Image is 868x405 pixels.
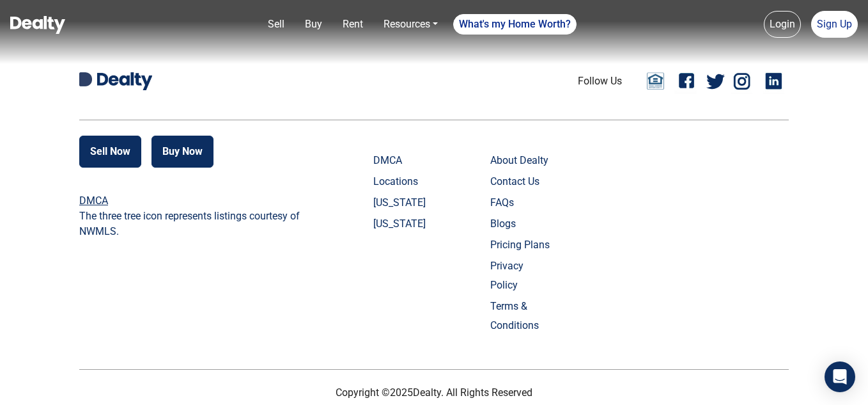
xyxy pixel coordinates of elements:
a: Facebook [674,68,700,94]
div: Open Intercom Messenger [825,361,855,392]
img: Dealty - Buy, Sell & Rent Homes [10,16,65,34]
button: Sell Now [79,136,141,168]
a: Sell [263,12,290,37]
a: Privacy Policy [490,257,554,295]
a: Resources [378,12,443,37]
a: Terms & Conditions [490,297,554,335]
img: Dealty [97,72,152,90]
li: Follow Us [578,74,622,89]
p: Copyright © 2025 Dealty. All Rights Reserved [79,385,789,401]
a: Rent [337,12,368,37]
a: Buy [300,12,327,37]
a: Instagram [731,68,757,94]
img: Dealty D [79,72,92,86]
a: Login [764,11,801,38]
a: Contact Us [490,172,554,191]
p: The three tree icon represents listings courtesy of NWMLS. [79,209,307,239]
a: FAQs [490,193,554,212]
a: Twitter [706,68,725,94]
iframe: BigID CMP Widget [6,367,45,405]
a: [US_STATE] [373,193,437,212]
a: Sign Up [811,11,858,38]
a: What's my Home Worth? [453,14,577,35]
a: Blogs [490,214,554,234]
a: DMCA [373,151,437,170]
a: Email [642,72,668,91]
a: Linkedin [763,68,789,94]
a: Pricing Plans [490,235,554,255]
a: DMCA [79,195,108,207]
a: [US_STATE] [373,214,437,234]
a: About Dealty [490,151,554,170]
button: Buy Now [151,136,213,168]
a: Locations [373,172,437,191]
